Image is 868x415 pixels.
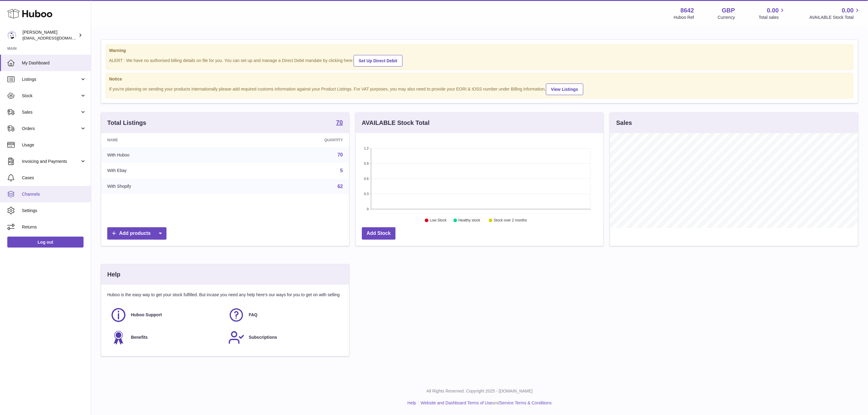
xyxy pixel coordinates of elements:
[364,192,369,196] text: 0.3
[681,6,694,15] strong: 8642
[494,218,527,223] text: Stock over 2 months
[96,388,863,394] p: All Rights Reserved. Copyright 2025 - [DOMAIN_NAME]
[22,36,89,40] span: [EMAIL_ADDRESS][DOMAIN_NAME]
[101,179,235,194] td: With Shopify
[458,218,481,223] text: Healthy stock
[809,6,861,20] a: 0.00 AVAILABLE Stock Total
[842,6,854,15] span: 0.00
[354,55,403,67] a: Set Up Direct Debit
[249,312,258,318] span: FAQ
[364,177,369,180] text: 0.6
[109,83,850,95] div: If you're planning on sending your products internationally please add required customs informati...
[674,15,694,20] div: Huboo Ref
[718,15,735,20] div: Currency
[131,334,148,340] span: Benefits
[499,400,552,405] a: Service Terms & Conditions
[228,307,340,323] a: FAQ
[228,329,340,346] a: Subscriptions
[235,133,349,147] th: Quantity
[22,109,80,115] span: Sales
[767,6,779,15] span: 0.00
[616,119,632,127] h3: Sales
[546,84,583,95] a: View Listings
[340,168,343,173] a: 5
[367,207,369,211] text: 0
[22,142,86,148] span: Usage
[101,163,235,179] td: With Ebay
[22,93,80,99] span: Stock
[362,119,430,127] h3: AVAILABLE Stock Total
[364,162,369,165] text: 0.9
[419,400,552,406] li: and
[107,227,166,240] a: Add products
[22,208,86,214] span: Settings
[22,60,86,66] span: My Dashboard
[7,237,84,248] a: Log out
[759,15,786,20] span: Total sales
[131,312,162,318] span: Huboo Support
[407,400,416,405] a: Help
[338,184,343,189] a: 62
[362,227,396,240] a: Add Stock
[249,334,277,340] span: Subscriptions
[421,400,492,405] a: Website and Dashboard Terms of Use
[7,31,16,40] img: internalAdmin-8642@internal.huboo.com
[722,6,735,15] strong: GBP
[759,6,786,20] a: 0.00 Total sales
[22,191,86,197] span: Channels
[809,15,861,20] span: AVAILABLE Stock Total
[22,126,80,132] span: Orders
[109,54,850,67] div: ALERT : We have no authorised billing details on file for you. You can set up and manage a Direct...
[22,77,80,82] span: Listings
[107,119,146,127] h3: Total Listings
[109,76,850,82] strong: Notice
[338,152,343,157] a: 70
[22,224,86,230] span: Returns
[107,292,343,298] p: Huboo is the easy way to get your stock fulfilled. But incase you need any help here's our ways f...
[336,119,343,125] strong: 70
[110,329,222,346] a: Benefits
[22,159,80,164] span: Invoicing and Payments
[22,175,86,181] span: Cases
[107,270,120,279] h3: Help
[364,146,369,150] text: 1.2
[430,218,447,223] text: Low Stock
[109,48,850,53] strong: Warning
[110,307,222,323] a: Huboo Support
[336,119,343,127] a: 70
[22,29,77,41] div: [PERSON_NAME]
[101,133,235,147] th: Name
[101,147,235,163] td: With Huboo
